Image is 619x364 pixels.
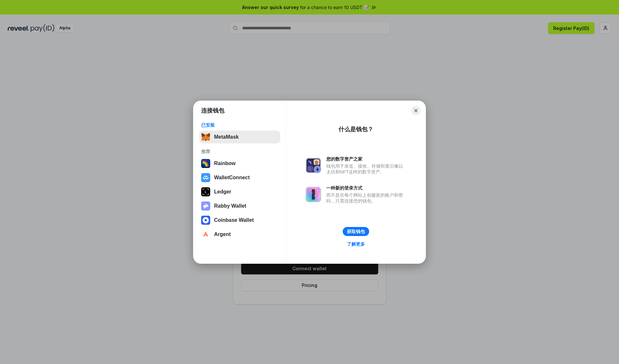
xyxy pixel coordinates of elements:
[326,156,406,162] div: 您的数字资产之家
[326,192,406,204] div: 而不是在每个网站上创建新的账户和密码，只需连接您的钱包。
[214,203,246,209] div: Rabby Wallet
[347,229,365,234] div: 获取钱包
[214,217,254,223] div: Coinbase Wallet
[199,200,280,212] button: Rabby Wallet
[201,187,210,196] img: svg+xml,%3Csvg%20xmlns%3D%22http%3A%2F%2Fwww.w3.org%2F2000%2Fsvg%22%20width%3D%2228%22%20height%3...
[339,125,373,133] div: 什么是钱包？
[214,161,236,166] div: Rainbow
[343,240,369,248] a: 了解更多
[306,187,321,202] img: svg+xml,%3Csvg%20xmlns%3D%22http%3A%2F%2Fwww.w3.org%2F2000%2Fsvg%22%20fill%3D%22none%22%20viewBox...
[306,158,321,173] img: svg+xml,%3Csvg%20xmlns%3D%22http%3A%2F%2Fwww.w3.org%2F2000%2Fsvg%22%20fill%3D%22none%22%20viewBox...
[201,149,278,154] div: 推荐
[201,122,278,128] div: 已安装
[199,185,280,198] button: Ledger
[201,202,210,211] img: svg+xml,%3Csvg%20xmlns%3D%22http%3A%2F%2Fwww.w3.org%2F2000%2Fsvg%22%20fill%3D%22none%22%20viewBox...
[411,106,420,115] button: Close
[199,157,280,170] button: Rainbow
[326,163,406,175] div: 钱包用于发送、接收、存储和显示像以太坊和NFT这样的数字资产。
[214,134,239,140] div: MetaMask
[201,159,210,168] img: svg+xml,%3Csvg%20width%3D%22120%22%20height%3D%22120%22%20viewBox%3D%220%200%20120%20120%22%20fil...
[201,216,210,225] img: svg+xml,%3Csvg%20width%3D%2228%22%20height%3D%2228%22%20viewBox%3D%220%200%2028%2028%22%20fill%3D...
[343,227,369,236] button: 获取钱包
[347,241,365,247] div: 了解更多
[214,175,250,181] div: WalletConnect
[214,189,231,195] div: Ledger
[199,214,280,227] button: Coinbase Wallet
[214,231,231,237] div: Argent
[201,107,224,114] h1: 连接钱包
[199,171,280,184] button: WalletConnect
[199,228,280,241] button: Argent
[201,230,210,239] img: svg+xml,%3Csvg%20width%3D%2228%22%20height%3D%2228%22%20viewBox%3D%220%200%2028%2028%22%20fill%3D...
[201,173,210,182] img: svg+xml,%3Csvg%20width%3D%2228%22%20height%3D%2228%22%20viewBox%3D%220%200%2028%2028%22%20fill%3D...
[326,185,406,191] div: 一种新的登录方式
[199,131,280,143] button: MetaMask
[201,133,210,142] img: svg+xml,%3Csvg%20fill%3D%22none%22%20height%3D%2233%22%20viewBox%3D%220%200%2035%2033%22%20width%...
